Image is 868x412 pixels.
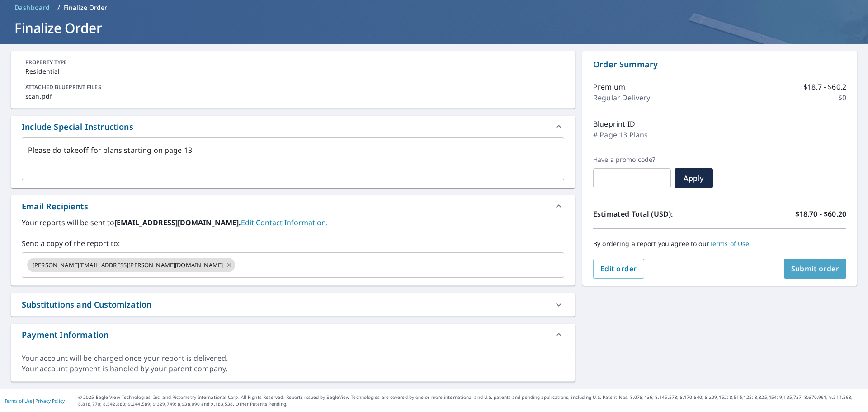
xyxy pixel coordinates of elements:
p: Blueprint ID [593,118,635,129]
div: Payment Information [11,324,575,346]
div: Payment Information [22,329,108,341]
p: Residential [25,66,561,76]
p: © 2025 Eagle View Technologies, Inc. and Pictometry International Corp. All Rights Reserved. Repo... [78,394,863,407]
label: Send a copy of the report to: [22,238,564,249]
p: Order Summary [593,58,846,71]
p: ATTACHED BLUEPRINT FILES [25,83,561,91]
p: By ordering a report you agree to our [593,240,846,248]
a: EditContactInfo [241,218,328,227]
h1: Finalize Order [11,19,857,37]
div: Substitutions and Customization [22,298,151,311]
div: Include Special Instructions [11,116,575,137]
a: Privacy Policy [35,398,65,404]
p: $18.70 - $60.20 [795,208,846,219]
p: # Page 13 Plans [593,129,648,140]
button: Submit order [784,259,847,279]
span: Dashboard [14,3,50,12]
p: $18.7 - $60.2 [803,81,846,92]
p: PROPERTY TYPE [25,58,561,66]
div: Your account will be charged once your report is delivered. [22,353,564,364]
label: Your reports will be sent to [22,217,564,228]
div: Include Special Instructions [22,121,133,133]
p: | [5,398,65,403]
a: Dashboard [11,0,54,15]
div: Your account payment is handled by your parent company. [22,364,564,374]
div: Email Recipients [11,195,575,217]
div: [PERSON_NAME][EMAIL_ADDRESS][PERSON_NAME][DOMAIN_NAME] [27,258,235,272]
div: Email Recipients [22,200,88,213]
span: Apply [682,173,706,183]
button: Apply [675,168,713,188]
p: Finalize Order [64,3,108,12]
b: [EMAIL_ADDRESS][DOMAIN_NAME]. [114,218,241,227]
a: Terms of Use [709,239,750,248]
span: Submit order [791,264,840,274]
textarea: Please do takeoff for plans starting on page 13 [28,146,558,172]
span: Edit order [600,264,637,274]
span: [PERSON_NAME][EMAIL_ADDRESS][PERSON_NAME][DOMAIN_NAME] [27,261,228,270]
p: Premium [593,81,625,92]
label: Have a promo code? [593,156,671,164]
div: Substitutions and Customization [11,293,575,316]
p: Estimated Total (USD): [593,208,720,219]
a: Terms of Use [5,398,33,404]
button: Edit order [593,259,644,279]
p: scan.pdf [25,91,561,101]
p: Regular Delivery [593,92,650,103]
p: $0 [838,92,846,103]
nav: breadcrumb [11,0,857,15]
li: / [57,2,60,13]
